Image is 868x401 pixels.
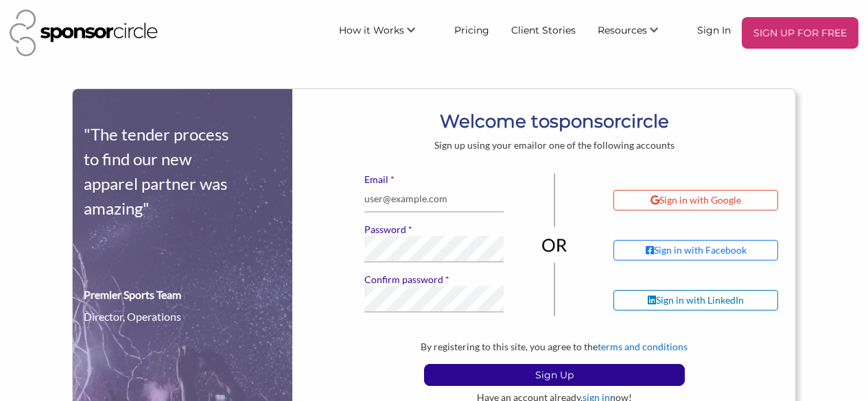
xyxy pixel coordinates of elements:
div: Sign in with LinkedIn [648,294,744,306]
label: Confirm password [364,274,504,286]
h1: Welcome to circle [314,109,795,134]
div: Sign in with Facebook [646,244,747,256]
div: Sign in with Google [650,194,741,206]
span: How it Works [339,24,404,36]
span: or one of the following accounts [537,139,675,151]
a: Sign in with Facebook [613,240,784,260]
div: Sign up using your email [314,139,795,151]
label: Email [364,173,504,186]
div: Premier Sports Team [84,287,181,303]
a: Sign in with Google [613,190,784,210]
span: Resources [598,24,647,36]
a: Pricing [443,17,500,42]
img: Sponsor Circle Logo [10,10,158,56]
input: user@example.com [364,186,504,212]
b: sponsor [550,110,621,132]
img: or-divider-vertical-04be836281eac2ff1e2d8b3dc99963adb0027f4cd6cf8dbd6b945673e6b3c68b.png [541,173,567,316]
p: SIGN UP FOR FREE [747,23,853,43]
li: How it Works [328,17,443,49]
li: Resources [587,17,686,49]
button: Sign Up [424,364,685,386]
a: terms and conditions [598,341,688,352]
label: Password [364,223,504,236]
a: Sign In [686,17,742,42]
div: "The tender process to find our new apparel partner was amazing" [84,122,240,221]
a: Sign in with LinkedIn [613,290,784,311]
p: Sign Up [425,365,684,385]
div: Director, Operations [84,308,181,325]
a: Client Stories [500,17,587,42]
